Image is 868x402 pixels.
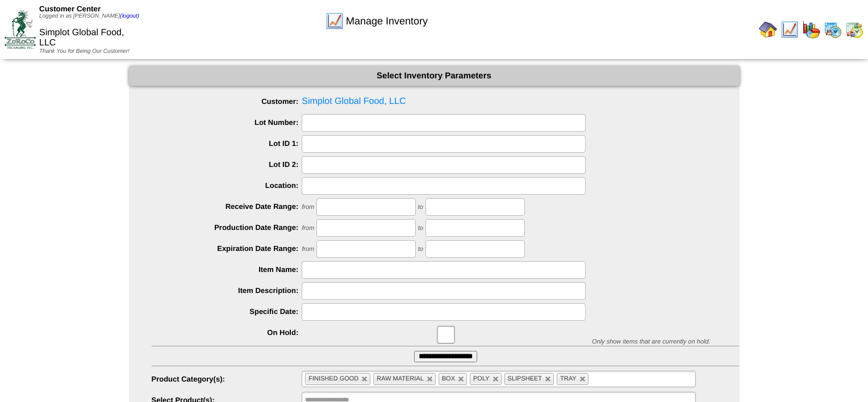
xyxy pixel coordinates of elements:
label: Lot Number: [152,118,302,127]
span: FINISHED GOOD [308,375,358,382]
label: Lot ID 2: [152,160,302,169]
img: ZoRoCo_Logo(Green%26Foil)%20jpg.webp [5,10,36,48]
label: Production Date Range: [152,223,302,232]
span: from [302,246,314,253]
span: to [418,204,423,211]
label: Lot ID 1: [152,139,302,148]
label: Product Category(s): [152,375,302,383]
img: calendarprod.gif [824,20,842,39]
span: TRAY [560,375,577,382]
img: line_graph.gif [781,20,799,39]
span: Simplot Global Food, LLC [39,28,124,48]
span: Only show items that are currently on hold. [592,338,710,345]
label: On Hold: [152,328,302,337]
label: Location: [152,181,302,190]
a: (logout) [120,13,139,19]
span: to [418,246,423,253]
span: Customer Center [39,5,101,13]
span: Thank You for Being Our Customer! [39,48,130,55]
span: from [302,225,314,232]
label: Specific Date: [152,307,302,316]
span: BOX [442,375,455,382]
span: Simplot Global Food, LLC [152,93,740,110]
span: Manage Inventory [346,15,428,27]
span: from [302,204,314,211]
label: Item Description: [152,286,302,295]
span: to [418,225,423,232]
img: line_graph.gif [325,12,344,30]
span: POLY [473,375,490,382]
label: Expiration Date Range: [152,244,302,253]
label: Item Name: [152,265,302,274]
span: SLIPSHEET [508,375,542,382]
label: Customer: [152,97,302,106]
div: Select Inventory Parameters [129,66,740,86]
span: RAW MATERIAL [377,375,424,382]
img: home.gif [759,20,777,39]
span: Logged in as [PERSON_NAME] [39,13,139,19]
img: graph.gif [802,20,820,39]
label: Receive Date Range: [152,202,302,211]
img: calendarinout.gif [845,20,863,39]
